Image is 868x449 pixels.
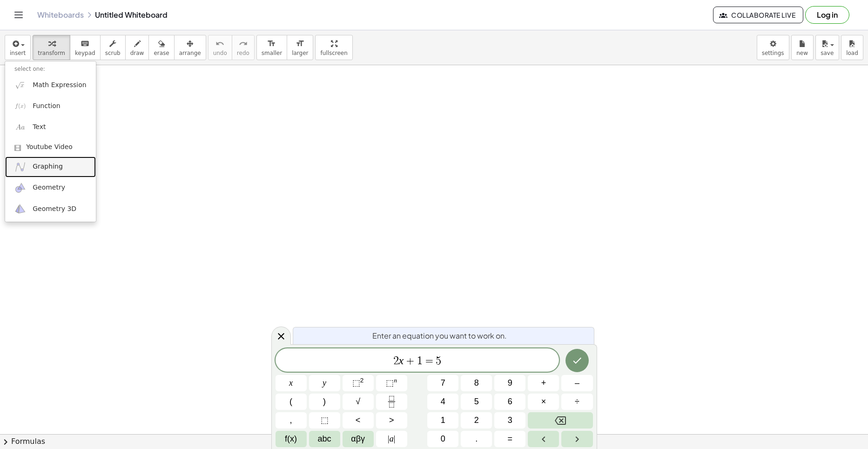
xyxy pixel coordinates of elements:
[494,412,525,429] button: 3
[5,198,96,219] a: Geometry 3D
[528,394,559,410] button: Times
[388,433,395,445] span: a
[256,35,287,60] button: format_sizesmaller
[474,395,479,408] span: 5
[441,433,445,445] span: 0
[14,122,26,133] img: Aa.png
[475,433,478,445] span: .
[561,431,592,447] button: Right arrow
[423,355,436,367] span: =
[394,377,397,384] sup: n
[14,79,26,91] img: sqrt_x.png
[14,161,26,173] img: ggb-graphing.svg
[565,349,589,372] button: Done
[541,377,546,389] span: +
[100,35,126,60] button: scrub
[309,431,340,447] button: Alphabet
[417,355,423,367] span: 1
[494,431,525,447] button: Equals
[494,394,525,410] button: 6
[318,433,331,445] span: abc
[461,394,492,410] button: 5
[386,378,394,388] span: ⬚
[213,50,227,56] span: undo
[309,394,340,410] button: )
[174,35,206,60] button: arrange
[461,431,492,447] button: .
[404,355,417,367] span: +
[508,414,512,427] span: 3
[276,394,307,410] button: (
[343,394,374,410] button: Square root
[33,204,76,214] span: Geometry 3D
[5,117,96,138] a: Text
[296,38,304,49] i: format_size
[125,35,149,60] button: draw
[388,434,390,443] span: |
[474,414,479,427] span: 2
[441,414,445,427] span: 1
[276,412,307,429] button: ,
[321,414,329,427] span: ⬚
[26,143,73,152] span: Youtube Video
[148,35,174,60] button: erase
[399,354,404,367] var: x
[289,377,293,389] span: x
[541,395,546,408] span: ×
[33,162,63,171] span: Graphing
[528,412,592,429] button: Backspace
[267,38,276,49] i: format_size
[393,355,399,367] span: 2
[179,50,201,56] span: arrange
[208,35,232,60] button: undoundo
[33,81,86,90] span: Math Expression
[762,50,784,56] span: settings
[360,377,364,384] sup: 2
[713,7,803,23] button: Collaborate Live
[5,95,96,116] a: Function
[320,50,347,56] span: fullscreen
[11,7,26,22] button: Toggle navigation
[528,431,559,447] button: Left arrow
[323,377,326,389] span: y
[721,11,795,19] span: Collaborate Live
[5,35,31,60] button: insert
[461,375,492,391] button: 8
[508,377,512,389] span: 9
[376,375,407,391] button: Superscript
[805,6,849,24] button: Log in
[441,377,445,389] span: 7
[561,375,592,391] button: Minus
[75,50,95,56] span: keypad
[376,431,407,447] button: Absolute value
[5,177,96,198] a: Geometry
[356,395,360,408] span: √
[494,375,525,391] button: 9
[5,138,96,156] a: Youtube Video
[323,395,326,408] span: )
[376,394,407,410] button: Fraction
[575,395,579,408] span: ÷
[70,35,101,60] button: keyboardkeypad
[343,412,374,429] button: Less than
[427,412,458,429] button: 1
[232,35,255,60] button: redoredo
[154,50,169,56] span: erase
[239,38,248,49] i: redo
[427,431,458,447] button: 0
[5,64,96,75] li: select one:
[436,355,441,367] span: 5
[81,38,89,49] i: keyboard
[285,433,297,445] span: f(x)
[276,431,307,447] button: Functions
[33,122,46,132] span: Text
[356,414,361,427] span: <
[343,375,374,391] button: Squared
[508,433,513,445] span: =
[841,35,863,60] button: load
[276,375,307,391] button: x
[394,434,396,443] span: |
[215,38,224,49] i: undo
[237,50,249,56] span: redo
[309,412,340,429] button: Placeholder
